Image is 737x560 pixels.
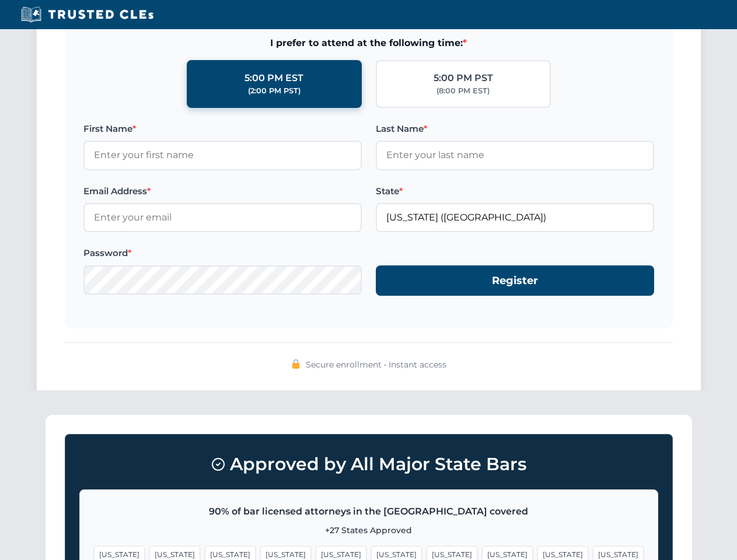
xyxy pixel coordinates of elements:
[83,122,362,136] label: First Name
[376,184,654,198] label: State
[83,36,654,51] span: I prefer to attend at the following time:
[436,85,490,97] div: (8:00 PM EST)
[376,122,654,136] label: Last Name
[94,524,644,537] p: +27 States Approved
[83,141,362,170] input: Enter your first name
[248,85,301,97] div: (2:00 PM PST)
[291,359,301,369] img: 🔒
[18,6,157,23] img: Trusted CLEs
[244,71,303,86] div: 5:00 PM EST
[83,184,362,198] label: Email Address
[94,504,644,519] p: 90% of bar licensed attorneys in the [GEOGRAPHIC_DATA] covered
[306,358,446,371] span: Secure enrollment • Instant access
[376,203,654,232] input: California (CA)
[376,265,654,296] button: Register
[79,449,658,480] h3: Approved by All Major State Bars
[83,246,362,260] label: Password
[83,203,362,232] input: Enter your email
[434,71,493,86] div: 5:00 PM PST
[376,141,654,170] input: Enter your last name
